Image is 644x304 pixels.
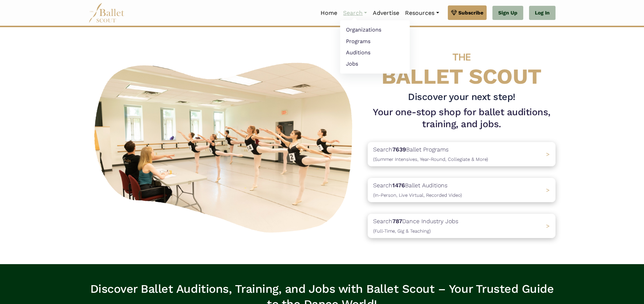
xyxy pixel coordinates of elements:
[88,55,362,237] img: A group of ballerinas talking to each other in a ballet studio
[373,157,488,162] span: (Summer Intensives, Year-Round, Collegiate & More)
[546,151,550,158] span: >
[368,106,556,131] h1: Your one-stop shop for ballet auditions, training, and jobs.
[373,217,458,235] p: Search Dance Industry Jobs
[368,42,556,88] h4: BALLET SCOUT
[392,146,406,153] b: 7639
[448,5,487,20] a: Subscribe
[368,142,556,166] a: Search7639Ballet Programs(Summer Intensives, Year-Round, Collegiate & More)>
[492,6,523,20] a: Sign Up
[340,36,410,47] a: Programs
[546,222,550,229] span: >
[373,192,462,198] span: (In-Person, Live Virtual, Recorded Video)
[340,24,410,36] a: Organizations
[368,214,556,238] a: Search787Dance Industry Jobs(Full-Time, Gig & Teaching) >
[370,5,402,21] a: Advertise
[392,182,405,189] b: 1476
[373,145,488,163] p: Search Ballet Programs
[318,5,340,21] a: Home
[453,51,471,63] span: THE
[402,5,442,21] a: Resources
[340,20,410,74] ul: Resources
[368,91,556,103] h3: Discover your next step!
[451,9,457,17] img: gem.svg
[373,228,431,234] span: (Full-Time, Gig & Teaching)
[546,187,550,193] span: >
[368,178,556,202] a: Search1476Ballet Auditions(In-Person, Live Virtual, Recorded Video) >
[458,9,483,17] span: Subscribe
[529,6,556,20] a: Log In
[373,181,462,199] p: Search Ballet Auditions
[340,58,410,69] a: Jobs
[340,47,410,58] a: Auditions
[340,5,370,21] a: Search
[392,218,402,225] b: 787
